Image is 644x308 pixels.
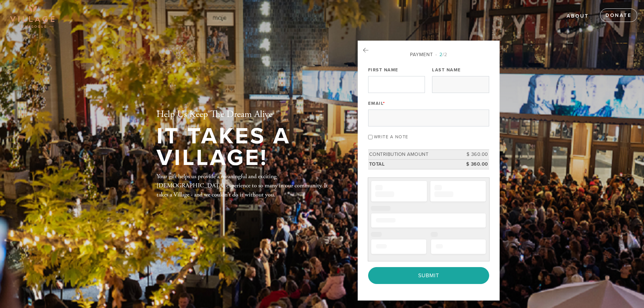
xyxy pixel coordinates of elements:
[157,109,336,120] h2: Help Us Keep The Dream Alive
[368,51,489,58] div: Payment
[368,67,399,73] label: First Name
[157,172,336,199] div: Your gift helps us provide a meaningful and exciting [DEMOGRAPHIC_DATA] experience to so many in ...
[368,159,459,169] td: Total
[459,159,489,169] td: $ 360.00
[368,100,385,106] label: Email
[10,3,54,28] img: Village-sdquare-png-1_0.png
[157,125,336,169] h1: It Takes A Village!
[374,134,408,140] label: Write a note
[439,52,443,57] span: 2
[459,150,489,160] td: $ 360.00
[432,67,461,73] label: Last Name
[383,101,385,106] span: This field is required.
[600,8,637,22] a: Donate
[368,267,489,284] input: Submit
[435,52,447,57] span: /2
[368,150,459,160] td: Contribution Amount
[562,10,594,23] a: About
